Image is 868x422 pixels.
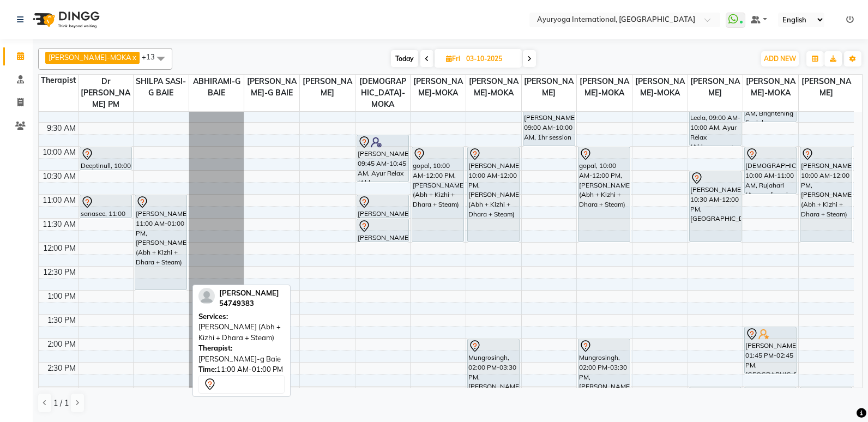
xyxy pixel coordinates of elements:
[40,147,78,158] div: 10:00 AM
[411,75,466,100] span: [PERSON_NAME]-MOKA
[131,53,136,62] a: x
[134,75,189,100] span: SHILPA SASI-G BAIE
[577,75,632,100] span: [PERSON_NAME]-MOKA
[40,219,78,230] div: 11:30 AM
[142,52,163,61] span: +13
[45,339,78,350] div: 2:00 PM
[745,147,796,194] div: [DEMOGRAPHIC_DATA], 10:00 AM-11:00 AM, Rujahari (Ayurvedic pain relieveing massage)
[632,75,688,100] span: [PERSON_NAME]-MOKA
[578,147,630,242] div: gopal, 10:00 AM-12:00 PM, [PERSON_NAME] (Abh + Kizhi + Dhara + Steam)
[468,339,519,409] div: Mungrosingh, 02:00 PM-03:30 PM, [PERSON_NAME]
[80,147,131,170] div: Deeptinull, 10:00 AM-10:30 AM, Consultation with [PERSON_NAME] at [GEOGRAPHIC_DATA]
[198,364,285,375] div: 11:00 AM-01:00 PM
[45,363,78,374] div: 2:30 PM
[198,312,228,321] span: Services:
[743,75,798,100] span: [PERSON_NAME]-MOKA
[135,195,186,290] div: [PERSON_NAME], 11:00 AM-01:00 PM, [PERSON_NAME] (Abh + Kizhi + Dhara + Steam)
[189,75,244,100] span: ABHIRAMI-G BAIE
[49,53,131,62] span: [PERSON_NAME]-MOKA
[523,99,575,146] div: [PERSON_NAME], 09:00 AM-10:00 AM, 1hr session
[799,75,854,100] span: [PERSON_NAME]
[300,75,355,100] span: [PERSON_NAME]
[219,288,279,297] span: [PERSON_NAME]
[53,397,69,409] span: 1 / 1
[41,243,78,254] div: 12:00 PM
[522,75,577,100] span: [PERSON_NAME]
[357,219,408,242] div: [PERSON_NAME], 11:30 AM-12:00 PM, Pichu
[40,195,78,206] div: 11:00 AM
[28,4,103,35] img: logo
[45,291,78,302] div: 1:00 PM
[198,365,216,373] span: Time:
[578,339,630,409] div: Mungrosingh, 02:00 PM-03:30 PM, [PERSON_NAME]
[443,55,463,63] span: Fri
[219,298,279,309] div: 54749383
[45,123,78,134] div: 9:30 AM
[198,343,232,352] span: Therapist:
[761,51,799,67] button: ADD NEW
[800,147,852,242] div: [PERSON_NAME], 10:00 AM-12:00 PM, [PERSON_NAME] (Abh + Kizhi + Dhara + Steam)
[463,51,517,67] input: 2025-10-03
[466,75,521,100] span: [PERSON_NAME]-MOKA
[391,50,418,67] span: Today
[198,288,215,304] img: profile
[79,75,134,111] span: Dr [PERSON_NAME] PM
[688,75,743,100] span: [PERSON_NAME]
[41,267,78,278] div: 12:30 PM
[468,147,519,242] div: [PERSON_NAME], 10:00 AM-12:00 PM, [PERSON_NAME] (Abh + Kizhi + Dhara + Steam)
[39,75,78,86] div: Therapist
[45,315,78,326] div: 1:30 PM
[80,195,131,218] div: sanasee, 11:00 AM-11:30 AM, Consultation with [PERSON_NAME] at [GEOGRAPHIC_DATA]
[45,387,78,398] div: 3:00 PM
[745,327,796,373] div: [PERSON_NAME], 01:45 PM-02:45 PM, [GEOGRAPHIC_DATA] facial
[198,343,285,364] div: [PERSON_NAME]-g Baie
[357,135,408,182] div: [PERSON_NAME], 09:45 AM-10:45 AM, Ayur Relax (Abhyangam + Steam)
[690,99,741,146] div: Leela, 09:00 AM-10:00 AM, Ayur Relax (Abhyangam + Steam)
[764,55,796,63] span: ADD NEW
[690,171,741,242] div: [PERSON_NAME], 10:30 AM-12:00 PM, [GEOGRAPHIC_DATA]
[357,195,408,218] div: [PERSON_NAME], 11:00 AM-11:30 AM, [PERSON_NAME]
[355,75,411,111] span: [DEMOGRAPHIC_DATA]-MOKA
[412,147,463,242] div: gopal, 10:00 AM-12:00 PM, [PERSON_NAME] (Abh + Kizhi + Dhara + Steam)
[198,322,281,342] span: [PERSON_NAME] (Abh + Kizhi + Dhara + Steam)
[244,75,299,100] span: [PERSON_NAME]-G BAIE
[40,171,78,182] div: 10:30 AM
